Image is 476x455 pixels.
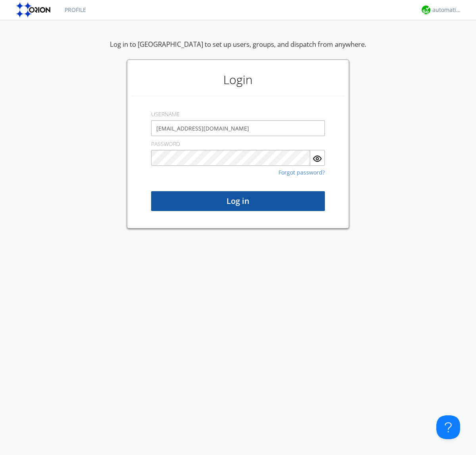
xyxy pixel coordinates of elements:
img: eye.svg [313,154,322,163]
img: orion-labs-logo.svg [16,2,53,18]
a: Forgot password? [278,170,325,175]
h1: Login [131,64,345,96]
iframe: Toggle Customer Support [436,415,460,439]
button: Log in [151,191,325,211]
div: automation+atlas [432,6,462,14]
button: Show Password [310,150,325,166]
div: Log in to [GEOGRAPHIC_DATA] to set up users, groups, and dispatch from anywhere. [110,40,366,60]
label: PASSWORD [151,140,180,148]
img: d2d01cd9b4174d08988066c6d424eccd [422,6,430,14]
label: USERNAME [151,110,180,118]
input: Password [151,150,310,166]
